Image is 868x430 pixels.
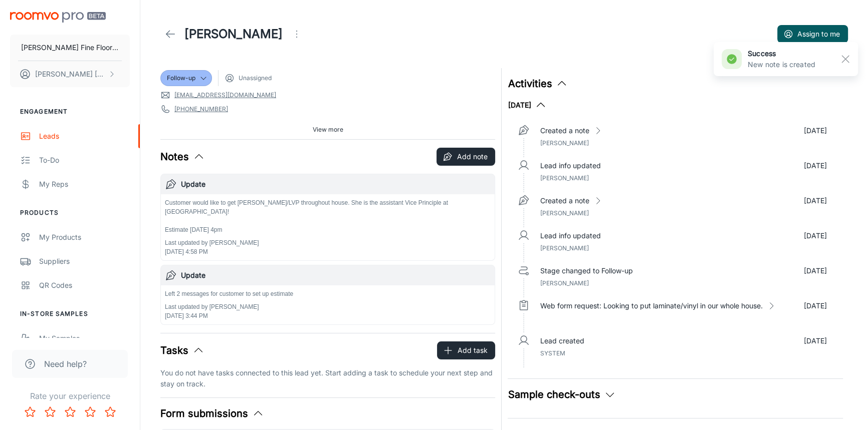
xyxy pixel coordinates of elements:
[40,402,60,422] button: Rate 2 star
[10,61,130,87] button: [PERSON_NAME] [PERSON_NAME]
[20,402,40,422] button: Rate 1 star
[165,238,491,247] p: Last updated by [PERSON_NAME]
[777,25,848,43] button: Assign to me
[165,311,293,320] p: [DATE] 3:44 PM
[804,335,827,346] p: [DATE]
[804,195,827,206] p: [DATE]
[540,279,588,287] span: [PERSON_NAME]
[540,244,588,252] span: [PERSON_NAME]
[748,48,815,59] h6: success
[313,125,343,134] span: View more
[165,198,491,234] p: Customer would like to get [PERSON_NAME]/LVP throughout house. She is the assistant Vice Principl...
[44,358,87,370] span: Need help?
[239,74,272,83] span: Unassigned
[174,91,276,100] a: [EMAIL_ADDRESS][DOMAIN_NAME]
[804,230,827,241] p: [DATE]
[508,387,616,402] button: Sample check-outs
[540,230,600,241] p: Lead info updated
[39,155,130,166] div: To-do
[540,125,589,136] p: Created a note
[10,35,130,61] button: [PERSON_NAME] Fine Floors, Inc
[100,402,120,422] button: Rate 5 star
[161,265,495,324] button: UpdateLeft 2 messages for customer to set up estimateLast updated by [PERSON_NAME][DATE] 3:44 PM
[60,402,80,422] button: Rate 3 star
[748,59,815,70] p: New note is created
[540,139,588,147] span: [PERSON_NAME]
[540,195,589,206] p: Created a note
[804,300,827,311] p: [DATE]
[165,302,293,311] p: Last updated by [PERSON_NAME]
[35,69,106,80] p: [PERSON_NAME] [PERSON_NAME]
[160,70,212,86] div: Follow-up
[184,25,283,43] h1: [PERSON_NAME]
[21,42,119,53] p: [PERSON_NAME] Fine Floors, Inc
[508,99,547,111] button: [DATE]
[540,160,600,171] p: Lead info updated
[540,265,632,276] p: Stage changed to Follow-up
[165,247,491,256] p: [DATE] 4:58 PM
[39,256,130,267] div: Suppliers
[309,122,347,137] button: View more
[804,160,827,171] p: [DATE]
[804,265,827,276] p: [DATE]
[540,209,588,217] span: [PERSON_NAME]
[287,24,307,44] button: Open menu
[437,341,495,359] button: Add task
[160,406,264,421] button: Form submissions
[10,12,106,23] img: Roomvo PRO Beta
[540,174,588,182] span: [PERSON_NAME]
[540,335,584,346] p: Lead created
[181,270,491,281] h6: Update
[160,367,495,389] p: You do not have tasks connected to this lead yet. Start adding a task to schedule your next step ...
[39,333,130,344] div: My Samples
[804,125,827,136] p: [DATE]
[540,300,762,311] p: Web form request: Looking to put laminate/vinyl in our whole house.
[174,105,228,114] a: [PHONE_NUMBER]
[181,179,491,190] h6: Update
[39,280,130,291] div: QR Codes
[160,343,204,358] button: Tasks
[161,174,495,260] button: UpdateCustomer would like to get [PERSON_NAME]/LVP throughout house. She is the assistant Vice Pr...
[39,131,130,142] div: Leads
[437,148,495,166] button: Add note
[160,149,205,164] button: Notes
[165,289,293,298] p: Left 2 messages for customer to set up estimate
[39,179,130,190] div: My Reps
[39,232,130,243] div: My Products
[508,76,568,91] button: Activities
[540,349,565,357] span: System
[167,74,195,83] span: Follow-up
[8,390,132,402] p: Rate your experience
[80,402,100,422] button: Rate 4 star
